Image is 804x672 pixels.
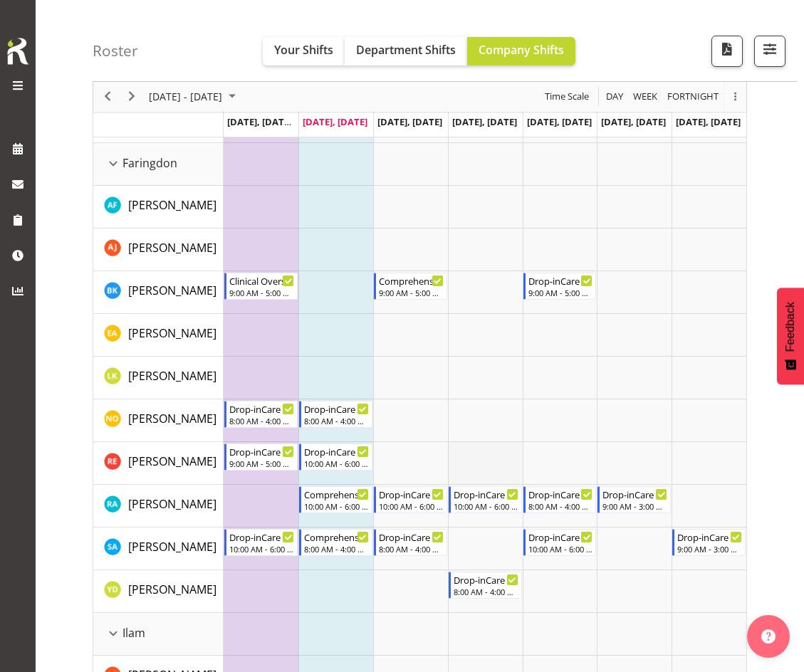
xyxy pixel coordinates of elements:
button: Feedback - Show survey [777,288,804,384]
a: [PERSON_NAME] [128,453,216,470]
button: Department Shifts [345,37,467,65]
td: Amy Johannsen resource [93,229,224,271]
a: [PERSON_NAME] [128,538,216,555]
div: 9:00 AM - 5:00 PM [229,458,294,469]
div: Rachna Anderson"s event - Comprehensive Consult 10-6 Begin From Tuesday, September 23, 2025 at 10... [299,486,372,513]
div: Comprehensive Consult 10-6 [304,487,369,501]
h4: Roster [93,43,138,59]
span: Time Scale [543,88,590,106]
div: Sarah Abbott"s event - Drop-inCare 10-6 Begin From Monday, September 22, 2025 at 10:00:00 AM GMT+... [224,529,298,556]
a: [PERSON_NAME] [128,495,216,513]
span: [DATE], [DATE] [377,115,442,128]
div: previous period [95,82,120,112]
td: Faringdon resource [93,143,224,186]
span: [PERSON_NAME] [128,496,216,512]
div: Brian Ko"s event - Comprehensive Consult 9-5 Begin From Wednesday, September 24, 2025 at 9:00:00 ... [374,273,447,300]
a: [PERSON_NAME] [128,325,216,342]
div: Natasha Ottley"s event - Drop-inCare 8-4 Begin From Monday, September 22, 2025 at 8:00:00 AM GMT+... [224,401,298,428]
button: September 2025 [147,88,242,106]
div: Yvonne Denny"s event - Drop-inCare 8-4 Begin From Thursday, September 25, 2025 at 8:00:00 AM GMT+... [449,572,522,599]
a: [PERSON_NAME] [128,239,216,256]
span: [PERSON_NAME] [128,582,216,597]
td: Ena Advincula resource [93,314,224,357]
td: Sarah Abbott resource [93,527,224,570]
div: Drop-inCare 9-5 [528,273,593,288]
div: Rachna Anderson"s event - Drop-inCare 10-6 Begin From Wednesday, September 24, 2025 at 10:00:00 A... [374,486,447,513]
span: Feedback [784,302,797,352]
div: Drop-inCare 10-6 [454,487,518,501]
div: Rachna Anderson"s event - Drop-inCare 10-6 Begin From Thursday, September 25, 2025 at 10:00:00 AM... [449,486,522,513]
div: Drop-inCare 9-5 [229,444,294,458]
div: 10:00 AM - 6:00 PM [379,500,444,512]
div: Drop-inCare 8-4 [528,487,593,501]
span: [DATE], [DATE] [452,115,517,128]
button: Previous [98,88,118,106]
span: Ilam [122,624,145,641]
button: Fortnight [665,88,721,106]
div: Drop-inCare 8-4 [454,572,518,587]
span: [PERSON_NAME] [128,368,216,384]
div: 9:00 AM - 5:00 PM [379,287,444,298]
span: [DATE], [DATE] [303,115,367,128]
div: Sarah Abbott"s event - Comprehensive Consult 8-4 Begin From Tuesday, September 23, 2025 at 8:00:0... [299,529,372,556]
a: [PERSON_NAME] [128,367,216,384]
span: [PERSON_NAME] [128,325,216,341]
div: 10:00 AM - 6:00 PM [528,543,593,555]
div: 9:00 AM - 5:00 PM [229,287,294,298]
img: Rosterit icon logo [4,36,32,67]
div: Drop-inCare 10-6 [304,444,369,458]
a: [PERSON_NAME] [128,410,216,427]
div: Drop-inCare 9-3 [677,530,742,544]
span: Faringdon [122,154,177,172]
div: 10:00 AM - 6:00 PM [454,500,518,512]
div: Sarah Abbott"s event - Drop-inCare 9-3 Begin From Sunday, September 28, 2025 at 9:00:00 AM GMT+13... [672,529,746,556]
div: 8:00 AM - 4:00 PM [304,543,369,555]
td: Yvonne Denny resource [93,570,224,613]
a: [PERSON_NAME] [128,282,216,299]
span: [PERSON_NAME] [128,240,216,256]
button: Download a PDF of the roster according to the set date range. [711,36,743,67]
button: Time Scale [543,88,592,106]
span: [DATE] - [DATE] [147,88,224,106]
div: Drop-inCare 8-4 [304,401,369,416]
div: 8:00 AM - 4:00 PM [379,543,444,555]
div: Rachna Anderson"s event - Drop-inCare 8-4 Begin From Friday, September 26, 2025 at 8:00:00 AM GMT... [523,486,597,513]
td: Natasha Ottley resource [93,399,224,442]
span: Day [605,88,625,106]
div: 9:00 AM - 3:00 PM [602,500,667,512]
div: Rachel Els"s event - Drop-inCare 9-5 Begin From Monday, September 22, 2025 at 9:00:00 AM GMT+12:0... [224,443,298,471]
div: Drop-inCare 10-6 [528,530,593,544]
td: Brian Ko resource [93,271,224,314]
span: [DATE], [DATE] [527,115,592,128]
div: 8:00 AM - 4:00 PM [229,415,294,426]
div: Comprehensive Consult 8-4 [304,530,369,544]
span: [PERSON_NAME] [128,283,216,298]
div: Brian Ko"s event - Clinical Oversight Begin From Monday, September 22, 2025 at 9:00:00 AM GMT+12:... [224,273,298,300]
div: overflow [724,82,746,112]
div: Drop-inCare 9-3 [602,487,667,501]
div: Drop-inCare 8-4 [229,401,294,416]
button: Next [122,88,142,106]
button: Filter Shifts [754,36,785,67]
span: Your Shifts [274,42,333,58]
td: Alex Ferguson resource [93,186,224,229]
span: [PERSON_NAME] [128,411,216,426]
span: Week [632,88,659,106]
button: Timeline Week [631,88,660,106]
div: 10:00 AM - 6:00 PM [304,458,369,469]
button: Your Shifts [263,37,345,65]
div: Sarah Abbott"s event - Drop-inCare 8-4 Begin From Wednesday, September 24, 2025 at 8:00:00 AM GMT... [374,529,447,556]
div: 8:00 AM - 4:00 PM [454,586,518,597]
div: Drop-inCare 10-6 [379,487,444,501]
div: 10:00 AM - 6:00 PM [229,543,294,555]
a: [PERSON_NAME] [128,581,216,598]
div: Drop-inCare 8-4 [379,530,444,544]
div: Natasha Ottley"s event - Drop-inCare 8-4 Begin From Tuesday, September 23, 2025 at 8:00:00 AM GMT... [299,401,372,428]
div: Brian Ko"s event - Drop-inCare 9-5 Begin From Friday, September 26, 2025 at 9:00:00 AM GMT+12:00 ... [523,273,597,300]
div: 9:00 AM - 5:00 PM [528,287,593,298]
a: [PERSON_NAME] [128,196,216,214]
span: [PERSON_NAME] [128,539,216,555]
span: [DATE], [DATE] [676,115,741,128]
div: Rachel Els"s event - Drop-inCare 10-6 Begin From Tuesday, September 23, 2025 at 10:00:00 AM GMT+1... [299,443,372,471]
span: [PERSON_NAME] [128,197,216,213]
